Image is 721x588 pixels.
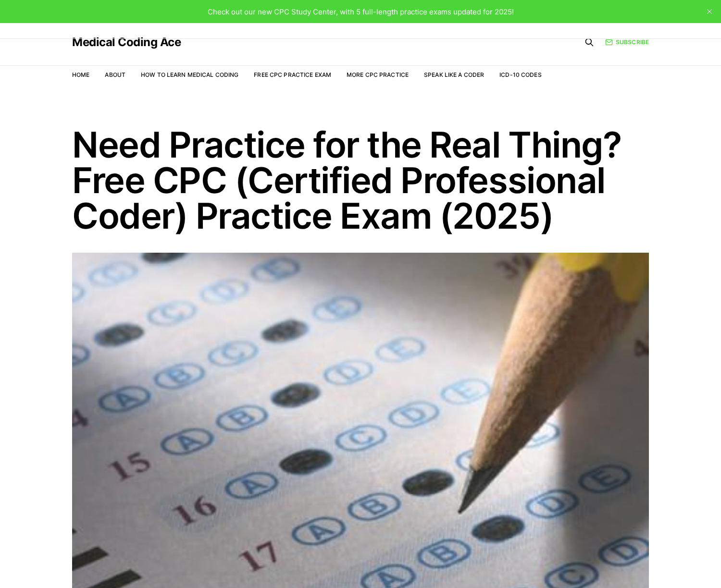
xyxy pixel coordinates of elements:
[605,37,649,47] a: Subscribe
[105,71,125,78] a: About
[347,71,409,78] a: More CPC Practice
[72,127,649,233] h1: Need Practice for the Real Thing? Free CPC (Certified Professional Coder) Practice Exam (2025)
[254,71,331,78] a: Free CPC Practice Exam
[72,71,89,78] a: Home
[499,71,541,78] a: ICD-10 Codes
[72,37,181,48] a: Medical Coding Ace
[141,71,238,78] a: How to Learn Medical Coding
[424,71,484,78] a: Speak Like a Coder
[564,541,721,588] iframe: portal-trigger
[702,4,717,19] button: close
[208,7,514,16] span: Check out our new CPC Study Center, with 5 full-length practice exams updated for 2025!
